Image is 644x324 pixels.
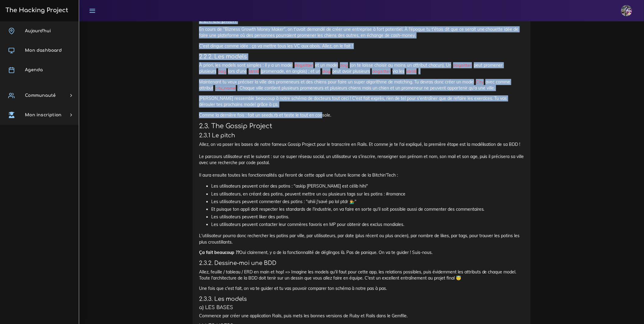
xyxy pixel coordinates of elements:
[199,95,524,108] p: [PERSON_NAME] ressemble beaucoup à notre schéma de docteurs tout ceci ! C'est fait exprès, rien d...
[211,198,524,206] li: Les utilisateurs peuvent commenter des potins : "ahiii j'savé pa lol ptdr 💁‍♂️"
[370,69,393,75] code: dogsitter
[621,5,632,16] img: eg54bupqcshyolnhdacp.jpg
[199,141,524,178] p: Allez, on va poser les bases de notre fameux Gossip Project pour le transcrire en Rails. Et comme...
[199,62,524,75] p: À priori, les models sont simples : il y a un model et un model (on te laisse choisir au moins un...
[4,7,68,14] h3: The Hacking Project
[25,113,61,117] span: Mon inscription
[25,93,56,98] span: Communauté
[451,62,474,69] code: dogsitter
[199,122,524,130] h3: 2.3. The Gossip Project
[199,233,524,245] p: L'utilisateur pourra donc rechercher les potins par ville, par utilisateurs, par date (plus récen...
[25,68,43,72] span: Agenda
[211,182,524,190] li: Les utilisateurs peuvent créer des potins : "askip [PERSON_NAME] est célib hihi"
[199,313,524,319] p: Commence par créer une application Rails, puis mets les bonnes versions de Ruby et Rails dans le ...
[199,269,524,281] p: Allez, feuille / tableau / ERD en main et hop! => Imagine les models qu'il faut pour cette app, l...
[211,221,524,228] li: Les utilisateurs peuvent contacter leur commères favoris en MP pour obtenir des exclus mondiales.
[293,62,315,69] code: dogsitter
[211,206,524,213] li: Et puisque ton appli doit respecter les standards de l'industrie, on va faire en sorte qu'il soit...
[199,112,524,118] p: Comme la dernière fois : fait un seeds.rb et teste le tout en console.
[247,69,261,75] code: stroll
[199,249,524,255] p: Oui clairement, y a de la fonctionnalité de déglingos là. Pas de panique. On va te guider ! Suis-...
[405,69,418,75] code: stroll
[199,250,239,255] strong: Ça fait beaucoup ??
[199,26,524,39] p: En cours de "Bizness Growth Money Maker", on t'avait demandé de créer une entreprise à fort poten...
[199,79,524,91] p: Maintenant tu veux préciser la ville des promeneurs et des chiens pour faire un super algorithme ...
[474,79,485,85] code: City
[199,53,524,60] h4: 2.2.2. Les models
[25,48,62,53] span: Mon dashboard
[199,305,524,311] h5: a) LES BASES
[320,69,332,75] code: dog
[211,190,524,198] li: Les utilisateurs, en créant des potins, peuvent mettre un ou plusieurs tags sur les potins : #rom...
[199,132,524,139] h4: 2.3.1 Le pitch
[213,85,237,91] code: city_name
[199,260,524,266] h4: 2.3.2. Dessine-moi une BDD
[216,69,228,75] code: dog
[199,43,524,49] p: C'est dingue comme idée : ça va mettre tous les VC aux abois. Allez, on le fait !
[199,285,524,291] p: Une fois que c'est fait, on va te guider et tu vas pouvoir comparer ton schéma à notre pas à pas.
[338,62,350,69] code: dog
[25,29,51,33] span: Aujourd'hui
[199,296,524,302] h4: 2.3.3. Les models
[211,213,524,221] li: Les utilisateurs peuvent liker des potins.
